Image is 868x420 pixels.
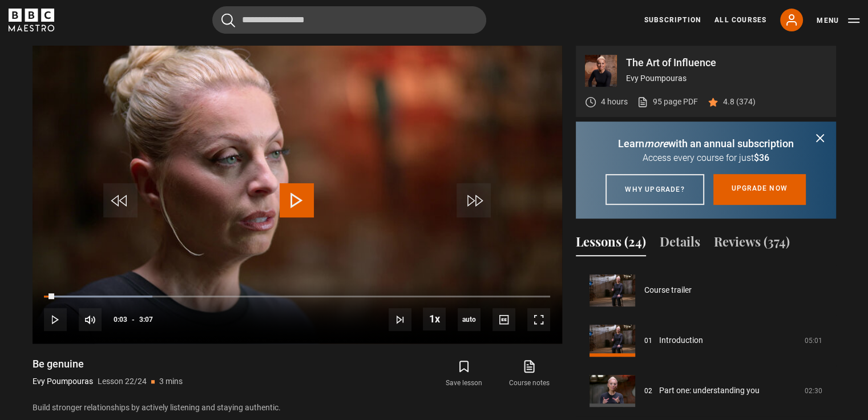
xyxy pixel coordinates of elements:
button: Submit the search query [221,13,235,27]
span: 0:03 [114,309,127,330]
p: Evy Poumpouras [33,375,93,387]
p: Learn with an annual subscription [590,136,822,151]
span: 3:07 [139,309,153,330]
h1: Be genuine [33,357,183,371]
p: Build stronger relationships by actively listening and staying authentic. [33,402,562,414]
button: Next Lesson [389,308,411,331]
div: Progress Bar [44,296,550,298]
button: Fullscreen [527,308,550,331]
a: 95 page PDF [637,96,698,108]
p: The Art of Influence [626,58,827,68]
div: Current quality: 720p [458,308,481,331]
p: 4.8 (374) [723,96,756,108]
a: Course notes [496,357,562,390]
a: Upgrade now [713,174,806,205]
span: $36 [754,152,769,163]
a: Part one: understanding you [659,385,760,397]
a: All Courses [714,15,766,25]
button: Details [660,232,700,256]
svg: BBC Maestro [9,9,54,31]
button: Mute [79,308,102,331]
a: Course trailer [644,284,692,296]
button: Playback Rate [423,308,446,330]
p: Access every course for just [590,151,822,165]
p: Evy Poumpouras [626,72,827,84]
p: 3 mins [159,375,183,387]
button: Save lesson [431,357,496,390]
a: Introduction [659,334,703,346]
span: - [132,316,135,324]
p: Lesson 22/24 [98,375,147,387]
button: Toggle navigation [817,15,859,26]
button: Play [44,308,67,331]
span: auto [458,308,481,331]
p: 4 hours [601,96,628,108]
a: Subscription [644,15,701,25]
video-js: Video Player [33,46,562,344]
i: more [644,138,668,150]
input: Search [212,6,486,34]
button: Captions [492,308,515,331]
a: Why upgrade? [605,174,704,205]
button: Reviews (374) [714,232,790,256]
button: Lessons (24) [576,232,646,256]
